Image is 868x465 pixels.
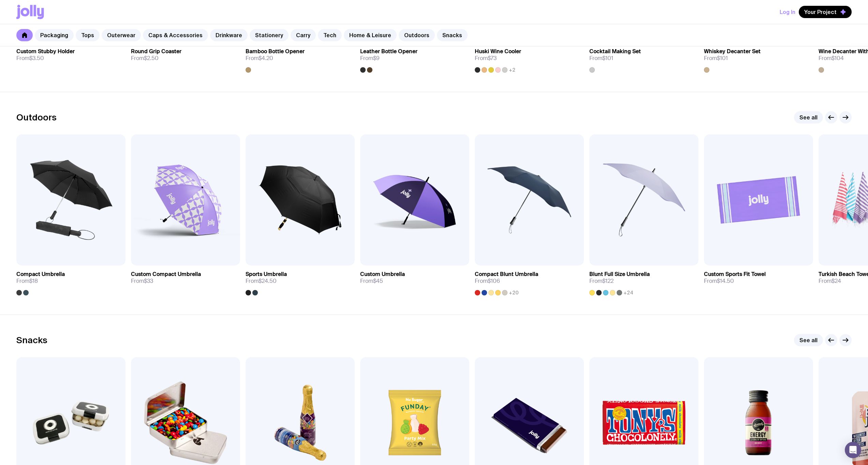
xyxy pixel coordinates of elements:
[704,48,761,55] h3: Whiskey Decanter Set
[780,6,795,18] button: Log In
[717,277,734,285] span: $14.50
[488,277,500,285] span: $106
[16,43,126,67] a: Custom Stubby HolderFrom$3.50
[131,278,153,285] span: From
[259,55,273,62] span: $4.20
[360,271,405,278] h3: Custom Umbrella
[360,265,469,290] a: Custom UmbrellaFrom$45
[360,48,417,55] h3: Leather Bottle Opener
[246,278,277,285] span: From
[131,43,240,67] a: Round Grip CoasterFrom$2.50
[16,48,75,55] h3: Custom Stubby Holder
[475,43,584,73] a: Huski Wine CoolerFrom$73+2
[819,278,841,285] span: From
[246,55,273,62] span: From
[16,265,126,295] a: Compact UmbrellaFrom$18
[246,43,355,73] a: Bamboo Bottle OpenerFrom$4.20
[589,278,614,285] span: From
[16,112,57,122] h2: Outdoors
[475,48,521,55] h3: Huski Wine Cooler
[16,335,47,345] h2: Snacks
[131,48,181,55] h3: Round Grip Coaster
[35,29,74,41] a: Packaging
[360,55,380,62] span: From
[373,55,380,62] span: $9
[475,278,500,285] span: From
[475,55,497,62] span: From
[475,265,584,295] a: Compact Blunt UmbrellaFrom$106+20
[76,29,100,41] a: Tops
[717,55,728,62] span: $101
[589,271,650,278] h3: Blunt Full Size Umbrella
[602,277,614,285] span: $122
[246,271,287,278] h3: Sports Umbrella
[144,277,153,285] span: $33
[804,9,837,15] span: Your Project
[704,278,734,285] span: From
[16,278,38,285] span: From
[437,29,468,41] a: Snacks
[704,43,813,73] a: Whiskey Decanter SetFrom$101
[259,277,277,285] span: $24.50
[589,55,613,62] span: From
[704,265,813,290] a: Custom Sports Fit TowelFrom$14.50
[29,55,44,62] span: $3.50
[16,271,65,278] h3: Compact Umbrella
[794,111,823,123] a: See all
[704,55,728,62] span: From
[509,290,519,295] span: +20
[250,29,289,41] a: Stationery
[291,29,316,41] a: Carry
[373,277,383,285] span: $45
[799,6,852,18] button: Your Project
[210,29,248,41] a: Drinkware
[488,55,497,62] span: $73
[589,48,641,55] h3: Cocktail Making Set
[819,55,844,62] span: From
[475,271,538,278] h3: Compact Blunt Umbrella
[509,67,515,73] span: +2
[832,55,844,62] span: $104
[16,55,44,62] span: From
[143,29,208,41] a: Caps & Accessories
[360,43,469,73] a: Leather Bottle OpenerFrom$9
[131,265,240,290] a: Custom Compact UmbrellaFrom$33
[704,271,766,278] h3: Custom Sports Fit Towel
[589,265,698,295] a: Blunt Full Size UmbrellaFrom$122+24
[845,442,861,458] div: Open Intercom Messenger
[794,334,823,346] a: See all
[602,55,613,62] span: $101
[131,55,159,62] span: From
[29,277,38,285] span: $18
[246,265,355,295] a: Sports UmbrellaFrom$24.50
[318,29,342,41] a: Tech
[589,43,698,73] a: Cocktail Making SetFrom$101
[623,290,633,295] span: +24
[102,29,141,41] a: Outerwear
[832,277,841,285] span: $24
[131,271,201,278] h3: Custom Compact Umbrella
[360,278,383,285] span: From
[344,29,397,41] a: Home & Leisure
[246,48,305,55] h3: Bamboo Bottle Opener
[144,55,159,62] span: $2.50
[399,29,435,41] a: Outdoors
